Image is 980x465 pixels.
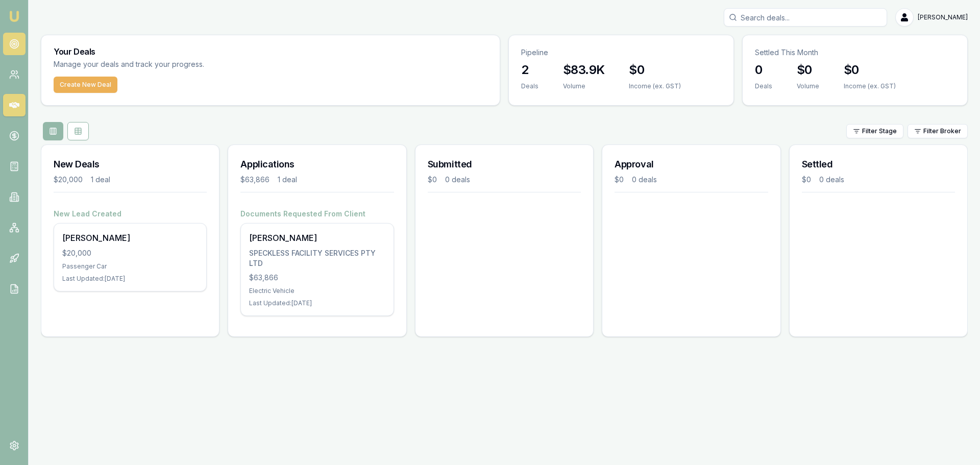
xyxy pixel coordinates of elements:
div: $0 [615,175,624,185]
div: $63,866 [240,175,269,185]
h3: Approval [615,157,768,172]
button: Create New Deal [54,77,117,93]
img: emu-icon-u.png [8,10,20,22]
div: Volume [797,82,819,90]
h3: $0 [844,62,896,78]
div: Deals [521,82,538,90]
div: 1 deal [91,175,110,185]
p: Pipeline [521,47,721,58]
div: 0 deals [819,175,844,185]
p: Manage your deals and track your progress. [54,59,315,70]
span: [PERSON_NAME] [918,13,968,21]
h3: Your Deals [54,47,487,56]
div: Passenger Car [62,262,198,271]
h3: Submitted [428,157,581,172]
h3: $83.9K [563,62,604,78]
div: $63,866 [249,273,385,283]
div: 0 deals [445,175,470,185]
h3: New Deals [54,157,207,172]
h3: 2 [521,62,538,78]
h4: New Lead Created [54,209,207,219]
span: Filter Broker [923,127,961,135]
button: Filter Broker [908,124,968,138]
div: $0 [802,175,811,185]
h3: $0 [629,62,681,78]
h3: 0 [755,62,772,78]
div: Last Updated: [DATE] [249,299,385,307]
div: $20,000 [62,248,198,258]
div: 1 deal [278,175,297,185]
div: $0 [428,175,437,185]
h3: Settled [802,157,955,172]
div: Last Updated: [DATE] [62,275,198,283]
h3: $0 [797,62,819,78]
div: Income (ex. GST) [844,82,896,90]
div: [PERSON_NAME] [249,232,385,244]
div: 0 deals [632,175,657,185]
div: Deals [755,82,772,90]
div: Volume [563,82,604,90]
div: [PERSON_NAME] [62,232,198,244]
input: Search deals [724,8,887,27]
span: Filter Stage [862,127,897,135]
button: Filter Stage [846,124,903,138]
h4: Documents Requested From Client [240,209,394,219]
p: Settled This Month [755,47,955,58]
div: SPECKLESS FACILITY SERVICES PTY LTD [249,248,385,268]
div: Income (ex. GST) [629,82,681,90]
h3: Applications [240,157,394,172]
div: Electric Vehicle [249,287,385,295]
div: $20,000 [54,175,83,185]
